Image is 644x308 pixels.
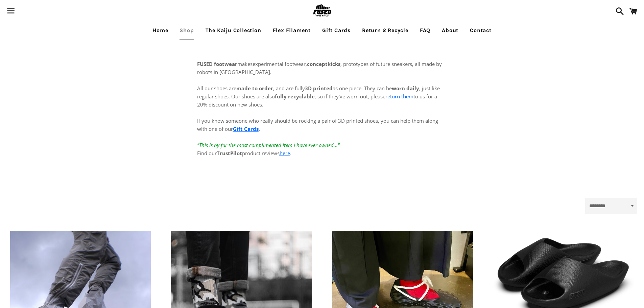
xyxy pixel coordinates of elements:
strong: 3D printed [305,85,333,92]
a: About [437,22,463,39]
strong: made to order [236,85,273,92]
span: experimental footwear, , prototypes of future sneakers, all made by robots in [GEOGRAPHIC_DATA]. [197,61,442,75]
a: Gift Cards [317,22,356,39]
p: All our shoes are , and are fully as one piece. They can be , just like regular shoes. Our shoes ... [197,76,447,157]
strong: FUSED footwear [197,61,237,67]
em: "This is by far the most complimented item I have ever owned..." [197,142,340,148]
a: Gift Cards [233,125,259,132]
a: Contact [465,22,497,39]
span: makes [197,61,253,67]
a: FAQ [415,22,435,39]
strong: fully recyclable [275,93,315,100]
a: The Kaiju Collection [200,22,266,39]
strong: worn daily [392,85,419,92]
strong: TrustPilot [217,150,242,157]
a: Home [147,22,173,39]
a: return them [385,93,413,100]
a: Flex Filament [268,22,316,39]
a: here [280,150,290,157]
a: Shop [174,22,199,39]
a: Return 2 Recycle [357,22,413,39]
strong: conceptkicks [307,61,340,67]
